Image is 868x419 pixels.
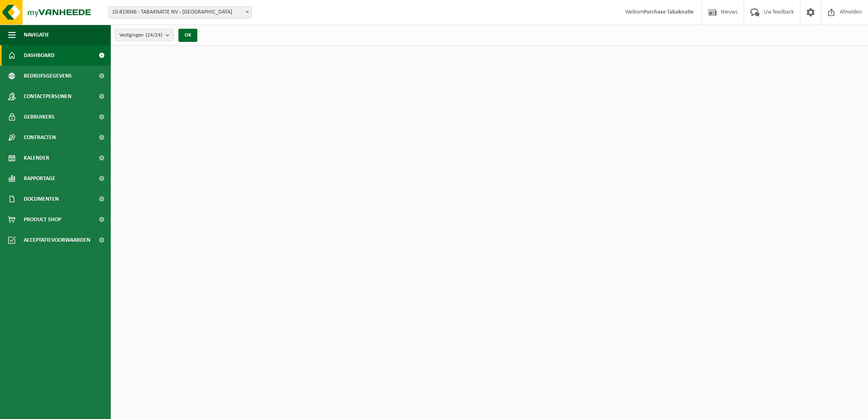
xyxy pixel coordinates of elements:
span: Contactpersonen [24,86,71,107]
button: Vestigingen(24/24) [115,29,174,41]
span: Vestigingen [119,29,162,41]
span: Rapportage [24,168,55,189]
count: (24/24) [146,32,162,38]
span: Contracten [24,127,56,148]
span: 10-819046 - TABAKNATIE NV - ANTWERPEN [109,7,251,18]
span: Bedrijfsgegevens [24,66,72,86]
span: Gebruikers [24,107,55,127]
span: Kalender [24,148,49,168]
span: Product Shop [24,209,61,230]
span: Acceptatievoorwaarden [24,230,90,250]
span: 10-819046 - TABAKNATIE NV - ANTWERPEN [108,6,252,18]
span: Navigatie [24,25,49,45]
strong: Purchase Tabaknatie [644,9,694,15]
span: Dashboard [24,45,55,66]
span: Documenten [24,189,59,209]
button: OK [178,29,197,42]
